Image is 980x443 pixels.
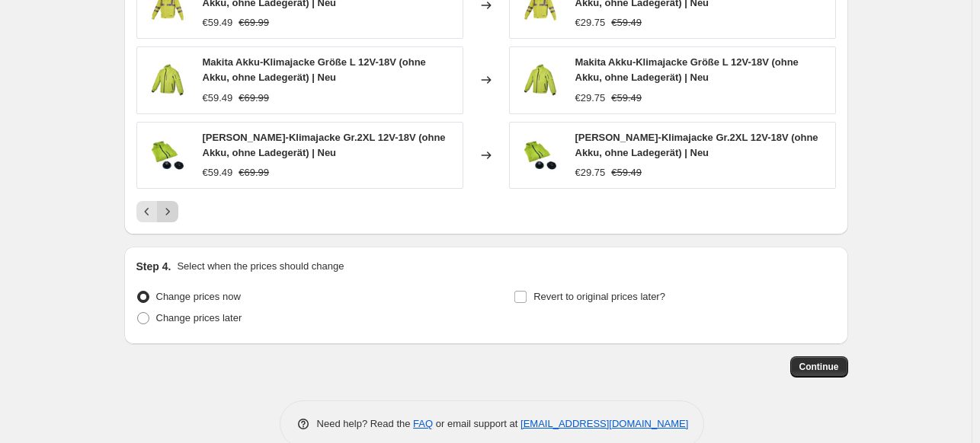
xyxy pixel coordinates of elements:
[239,91,269,106] strike: €69.99
[203,132,446,158] span: [PERSON_NAME]-Klimajacke Gr.2XL 12V-18V (ohne Akku, ohne Ladegerät) | Neu
[611,165,642,180] strike: €59.49
[203,15,233,30] div: €59.49
[203,91,233,106] div: €59.49
[575,56,799,83] span: Makita Akku-Klimajacke Größe L 12V-18V (ohne Akku, ohne Ladegerät) | Neu
[157,201,178,222] button: Next
[520,418,688,429] a: [EMAIL_ADDRESS][DOMAIN_NAME]
[156,291,241,302] span: Change prices now
[799,361,839,373] span: Continue
[575,165,606,180] div: €29.75
[517,132,563,178] img: 0088381864060_8d2a8b49-2a0f-3fd1-9c15-464192e23c12_1600x1600_221d75c2-4a46-48b0-a7e0-578b614ab9f9...
[136,201,158,222] button: Previous
[413,418,433,429] a: FAQ
[145,132,191,178] img: 0088381864060_8d2a8b49-2a0f-3fd1-9c15-464192e23c12_1600x1600_221d75c2-4a46-48b0-a7e0-578b614ab9f9...
[611,15,642,30] strike: €59.49
[533,291,665,302] span: Revert to original prices later?
[145,57,191,103] img: 0088381864046_c462fd75-16aa-34d6-893f-94268ceeea1b_1600x1600_b37538ef-81d5-41db-b8d1-a80aa95e33f8...
[239,165,269,180] strike: €69.99
[156,312,242,323] span: Change prices later
[433,418,520,429] span: or email support at
[177,259,344,274] p: Select when the prices should change
[136,259,171,274] h2: Step 4.
[517,57,563,103] img: 0088381864046_c462fd75-16aa-34d6-893f-94268ceeea1b_1600x1600_b37538ef-81d5-41db-b8d1-a80aa95e33f8...
[317,418,414,429] span: Need help? Read the
[136,201,178,222] nav: Pagination
[239,15,269,30] strike: €69.99
[203,56,426,83] span: Makita Akku-Klimajacke Größe L 12V-18V (ohne Akku, ohne Ladegerät) | Neu
[611,91,642,106] strike: €59.49
[203,165,233,180] div: €59.49
[575,15,606,30] div: €29.75
[790,356,848,378] button: Continue
[575,91,606,106] div: €29.75
[575,132,818,158] span: [PERSON_NAME]-Klimajacke Gr.2XL 12V-18V (ohne Akku, ohne Ladegerät) | Neu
